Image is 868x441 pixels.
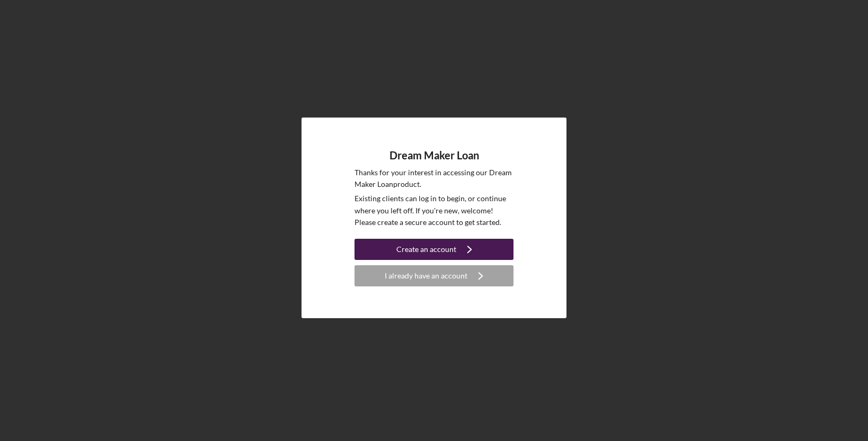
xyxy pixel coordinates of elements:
div: I already have an account [385,265,467,286]
button: Create an account [355,239,513,260]
button: I already have an account [355,265,513,286]
div: Create an account [396,239,456,260]
h4: Dream Maker Loan [389,149,479,161]
p: Existing clients can log in to begin, or continue where you left off. If you're new, welcome! Ple... [355,193,513,228]
p: Thanks for your interest in accessing our Dream Maker Loan product. [355,167,513,191]
a: Create an account [355,239,513,263]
